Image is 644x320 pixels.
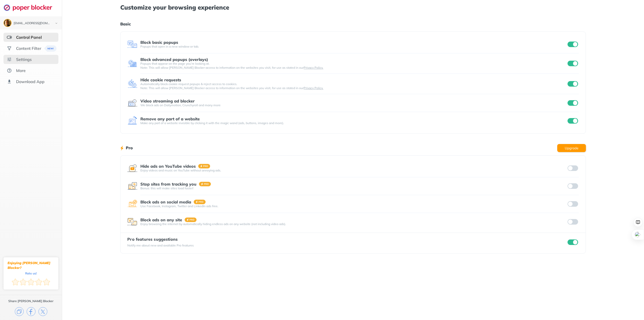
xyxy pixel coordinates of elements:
[140,62,567,70] div: Popups that appear on the page you’re looking at. Note: This will allow [PERSON_NAME] Blocker acc...
[16,57,32,62] div: Settings
[140,186,567,190] div: Bonus: this will make sites load faster!
[194,200,206,204] img: pro-badge.svg
[140,40,178,45] div: Block basic popups
[127,237,194,241] div: Pro features suggestions
[7,68,12,73] img: about.svg
[140,117,200,121] div: Remove any part of a website
[16,35,42,40] div: Control Panel
[140,121,567,125] div: Make any part of a website invisible by clicking it with the magic wand (ads, buttons, images and...
[127,217,137,227] img: feature icon
[120,4,586,11] h1: Customize your browsing experience
[140,222,567,226] div: Enjoy browsing the internet by automatically hiding endless ads on any website (not including vid...
[25,272,37,274] div: Rate us!
[53,21,59,26] img: chevron-bottom-black.svg
[4,19,11,26] img: ACg8ocK9etG3giNkYHz8Gj9NVgtnAnJMFMbQgZIPtCdjB3yrRoDFbjHb=s96-c
[126,145,133,151] h1: Pro
[127,98,137,108] img: feature icon
[140,103,567,107] div: We block ads on Dailymotion, Crunchyroll and many more
[127,243,194,247] div: Notify me about new and available Pro features
[127,116,137,126] img: feature icon
[140,200,191,204] div: Block ads on social media
[140,182,196,186] div: Stop sites from tracking you
[127,79,137,89] img: feature icon
[140,99,195,103] div: Video streaming ad blocker
[140,204,567,208] div: Use Facebook, Instagram, Twitter and LinkedIn ads free.
[127,58,137,68] img: feature icon
[27,307,35,316] img: facebook.svg
[15,307,24,316] img: copy.svg
[38,307,47,316] img: x.svg
[16,46,41,51] div: Content Filter
[185,218,197,222] img: pro-badge.svg
[140,78,181,82] div: Hide cookie requests
[127,199,137,209] img: feature icon
[140,82,567,90] div: Automatically block cookie request popups & reject access to cookies. Note: This will allow [PERS...
[304,86,323,90] a: Privacy Policy.
[140,218,182,222] div: Block ads on any site
[7,57,12,62] img: settings.svg
[44,45,57,52] img: menuBanner.svg
[16,68,26,73] div: More
[8,299,54,303] div: Share [PERSON_NAME] Blocker
[7,46,12,51] img: social.svg
[198,164,210,168] img: pro-badge.svg
[140,168,567,172] div: Enjoy videos and music on YouTube without annoying ads.
[4,4,58,11] img: logo-webpage.svg
[140,57,208,62] div: Block advanced popups (overlays)
[16,79,45,84] div: Download App
[8,261,54,270] div: Enjoying [PERSON_NAME] Blocker?
[199,182,211,186] img: pro-badge.svg
[127,181,137,191] img: feature icon
[140,164,196,168] div: Hide ads on YouTube videos
[14,22,51,25] div: dwoodall@gmail.com
[7,79,12,84] img: download-app.svg
[7,35,12,40] img: features-selected.svg
[140,45,567,49] div: Popups that open in a new window or tab.
[120,145,124,151] img: lighting bolt
[304,66,323,69] a: Privacy Policy.
[557,144,586,152] button: Upgrade
[127,163,137,173] img: feature icon
[127,39,137,49] img: feature icon
[120,21,586,27] h1: Basic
